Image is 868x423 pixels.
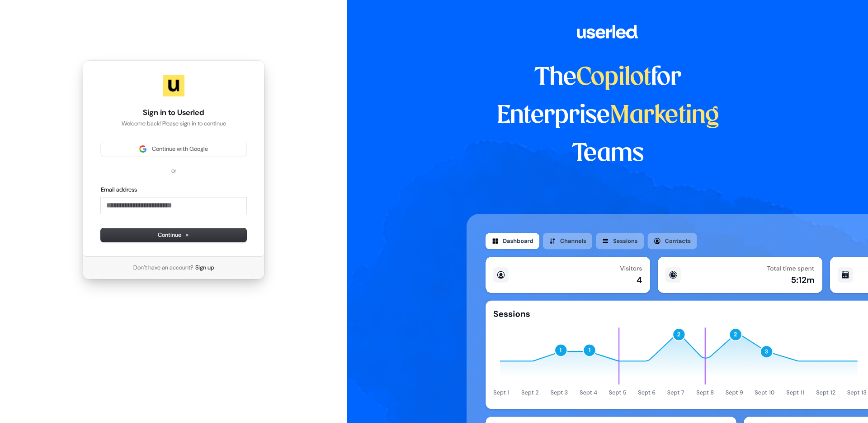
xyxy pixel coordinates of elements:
span: Don’t have an account? [133,264,193,272]
p: Welcome back! Please sign in to continue [101,120,246,128]
button: Sign in with GoogleContinue with Google [101,142,246,156]
label: Email address [101,186,137,194]
button: Continue [101,228,246,242]
p: or [171,167,176,175]
span: Marketing [610,104,719,128]
img: Userled [163,75,184,96]
span: Continue with Google [152,145,208,153]
h1: The for Enterprise Teams [467,59,749,173]
img: Sign in with Google [139,145,146,153]
span: Continue [158,231,189,239]
a: Sign up [195,264,214,272]
h1: Sign in to Userled [101,107,246,118]
span: Copilot [576,66,651,90]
